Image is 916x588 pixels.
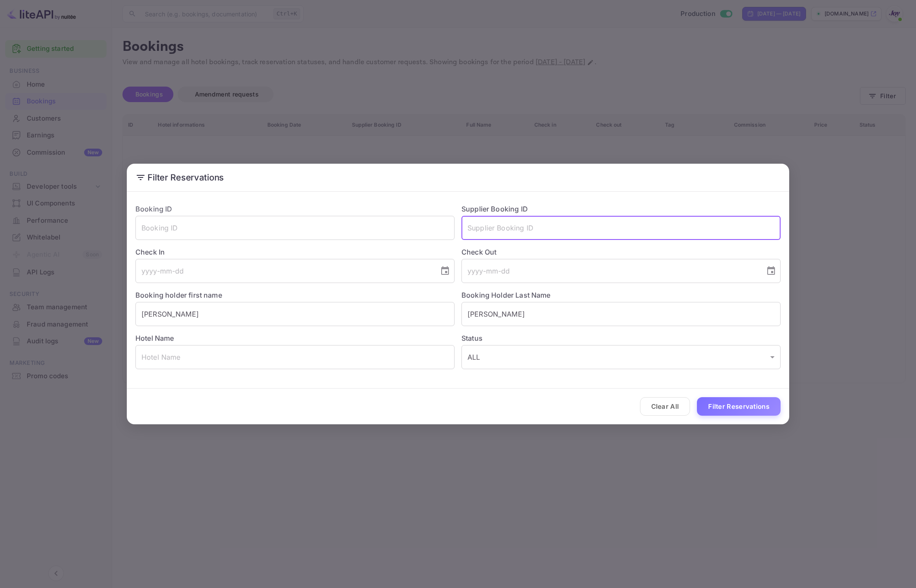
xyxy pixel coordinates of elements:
label: Check In [135,247,455,257]
button: Filter Reservations [697,397,781,416]
label: Booking ID [135,205,173,213]
label: Check Out [461,247,781,257]
label: Status [461,333,781,343]
input: yyyy-mm-dd [461,259,759,283]
button: Clear All [640,397,690,416]
button: Choose date [436,262,454,280]
label: Supplier Booking ID [461,205,528,213]
input: Supplier Booking ID [461,216,781,240]
input: Holder First Name [135,302,455,326]
input: Booking ID [135,216,455,240]
label: Booking Holder Last Name [461,291,551,299]
input: yyyy-mm-dd [135,259,433,283]
input: Hotel Name [135,345,455,369]
button: Choose date [762,262,780,280]
label: Booking holder first name [135,291,222,299]
div: ALL [461,345,781,369]
input: Holder Last Name [461,302,781,326]
label: Hotel Name [135,334,174,342]
h2: Filter Reservations [127,164,789,191]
